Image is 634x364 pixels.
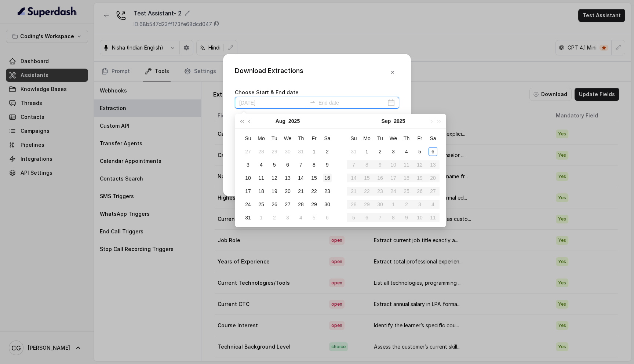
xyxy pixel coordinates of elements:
[235,89,299,95] label: Choose Start & End date
[281,171,294,185] td: 2025-08-13
[296,213,305,222] div: 4
[387,132,400,145] th: We
[244,147,252,156] div: 27
[268,198,281,211] td: 2025-08-26
[413,132,426,145] th: Fr
[281,132,294,145] th: We
[323,200,332,209] div: 30
[244,200,252,209] div: 24
[268,158,281,171] td: 2025-08-05
[360,145,374,158] td: 2025-09-01
[310,99,316,105] span: swap-right
[270,187,279,196] div: 19
[268,132,281,145] th: Tu
[296,147,305,156] div: 31
[288,114,300,128] button: 2025
[321,158,334,171] td: 2025-08-09
[235,66,303,79] div: Download Extractions
[255,158,268,171] td: 2025-08-04
[323,187,332,196] div: 23
[281,158,294,171] td: 2025-08-06
[270,213,279,222] div: 2
[257,174,266,182] div: 11
[310,147,318,156] div: 1
[307,185,321,198] td: 2025-08-22
[376,147,385,156] div: 2
[283,213,292,222] div: 3
[283,174,292,182] div: 13
[294,185,307,198] td: 2025-08-21
[307,158,321,171] td: 2025-08-08
[255,198,268,211] td: 2025-08-25
[257,213,266,222] div: 1
[255,145,268,158] td: 2025-07-28
[255,185,268,198] td: 2025-08-18
[321,185,334,198] td: 2025-08-23
[294,145,307,158] td: 2025-07-31
[241,132,255,145] th: Su
[281,185,294,198] td: 2025-08-20
[294,171,307,185] td: 2025-08-14
[307,171,321,185] td: 2025-08-15
[268,145,281,158] td: 2025-07-29
[294,198,307,211] td: 2025-08-28
[362,147,371,156] div: 1
[294,158,307,171] td: 2025-08-07
[413,145,426,158] td: 2025-09-05
[387,145,400,158] td: 2025-09-03
[283,160,292,169] div: 6
[241,185,255,198] td: 2025-08-17
[415,147,424,156] div: 5
[310,174,318,182] div: 15
[241,158,255,171] td: 2025-08-03
[283,200,292,209] div: 27
[276,114,285,128] button: Aug
[281,145,294,158] td: 2025-07-30
[321,132,334,145] th: Sa
[244,174,252,182] div: 10
[257,147,266,156] div: 28
[321,171,334,185] td: 2025-08-16
[394,114,405,128] button: 2025
[239,99,307,107] input: Start date
[323,160,332,169] div: 9
[244,213,252,222] div: 31
[270,147,279,156] div: 29
[310,187,318,196] div: 22
[349,147,358,156] div: 31
[241,211,255,224] td: 2025-08-31
[310,213,318,222] div: 5
[310,200,318,209] div: 29
[294,132,307,145] th: Th
[255,211,268,224] td: 2025-09-01
[321,145,334,158] td: 2025-08-02
[270,174,279,182] div: 12
[241,145,255,158] td: 2025-07-27
[281,211,294,224] td: 2025-09-03
[307,145,321,158] td: 2025-08-01
[268,185,281,198] td: 2025-08-19
[257,200,266,209] div: 25
[255,171,268,185] td: 2025-08-11
[257,160,266,169] div: 4
[244,160,252,169] div: 3
[323,174,332,182] div: 16
[241,198,255,211] td: 2025-08-24
[281,198,294,211] td: 2025-08-27
[374,132,387,145] th: Tu
[270,200,279,209] div: 26
[296,160,305,169] div: 7
[244,187,252,196] div: 17
[268,211,281,224] td: 2025-09-02
[360,132,374,145] th: Mo
[347,145,360,158] td: 2025-08-31
[323,213,332,222] div: 6
[402,147,411,156] div: 4
[426,132,440,145] th: Sa
[426,145,440,158] td: 2025-09-06
[310,160,318,169] div: 8
[255,132,268,145] th: Mo
[429,147,437,156] div: 6
[268,171,281,185] td: 2025-08-12
[296,174,305,182] div: 14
